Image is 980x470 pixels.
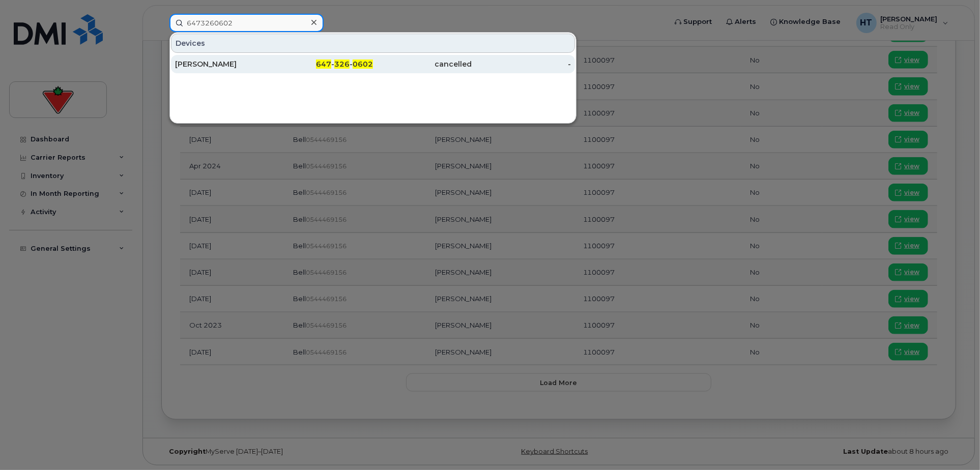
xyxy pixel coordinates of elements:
[274,59,373,69] div: - -
[353,60,373,69] span: 0602
[171,34,575,53] div: Devices
[472,59,571,69] div: -
[171,55,575,73] a: [PERSON_NAME]647-326-0602cancelled-
[175,59,274,69] div: [PERSON_NAME]
[316,60,331,69] span: 647
[373,59,472,69] div: cancelled
[169,14,324,32] input: Find something...
[334,60,350,69] span: 326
